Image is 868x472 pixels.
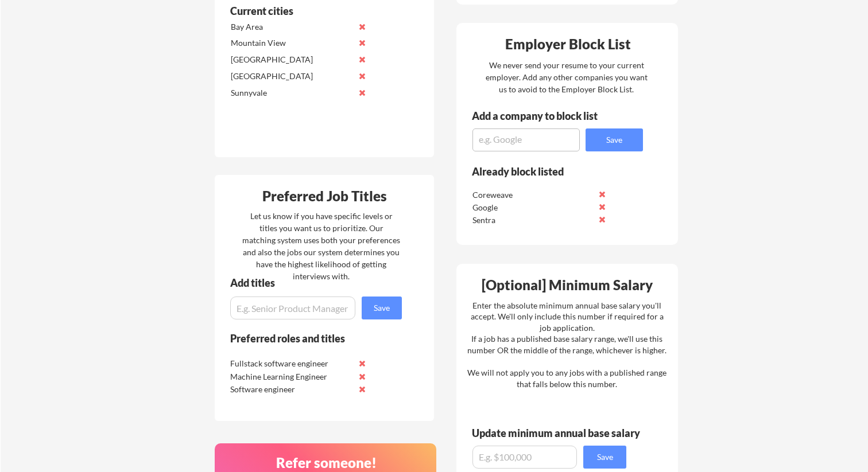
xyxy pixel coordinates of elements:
div: Enter the absolute minimum annual base salary you'll accept. We'll only include this number if re... [467,300,666,390]
div: Add a company to block list [472,111,615,121]
div: Machine Learning Engineer [230,371,351,383]
div: Refer someone! [219,456,433,470]
div: Software engineer [230,384,351,395]
button: Save [583,446,626,469]
div: Already block listed [472,166,627,177]
div: Current cities [230,6,389,16]
div: Let us know if you have specific levels or titles you want us to prioritize. Our matching system ... [242,210,400,282]
div: Add titles [230,278,392,288]
div: Coreweave [472,189,594,201]
button: Save [586,128,643,151]
input: E.g. Senior Product Manager [230,297,355,319]
div: Mountain View [231,37,352,49]
div: Preferred Job Titles [218,189,431,203]
div: Google [472,202,594,213]
div: Sentra [472,214,594,226]
button: Save [362,297,402,319]
div: [GEOGRAPHIC_DATA] [231,54,352,65]
input: E.g. $100,000 [472,446,577,469]
div: Fullstack software engineer [230,358,351,369]
div: [Optional] Minimum Salary [460,278,674,292]
div: [GEOGRAPHIC_DATA] [231,71,352,82]
div: Update minimum annual base salary [472,428,644,438]
div: Bay Area [231,21,352,33]
div: Sunnyvale [231,87,352,99]
div: Preferred roles and titles [230,333,386,344]
div: We never send your resume to your current employer. Add any other companies you want us to avoid ... [485,59,648,95]
div: Employer Block List [461,37,675,51]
